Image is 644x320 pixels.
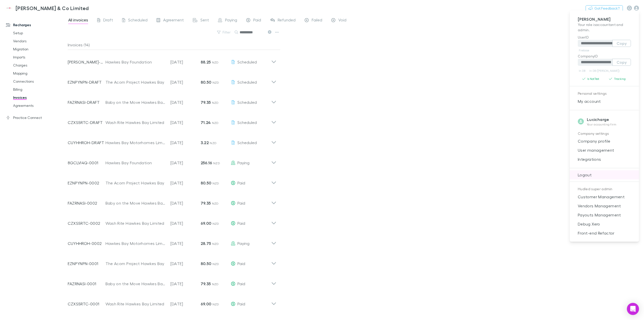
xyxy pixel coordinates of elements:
p: CompanyID [578,53,631,59]
button: Copy [612,40,631,47]
span: User management [574,147,635,153]
span: Debug Xero [574,221,635,227]
a: In DB ([PERSON_NAME]) [588,68,621,74]
span: Company profile [574,138,635,144]
span: Logout [574,172,635,178]
p: Company settings [578,131,631,137]
a: In DB [578,68,586,74]
button: Copy [612,59,631,66]
span: Front-end Refactor [574,230,635,236]
div: Open Intercom Messenger [627,303,639,315]
span: Vendors Management [574,203,635,209]
p: [PERSON_NAME] [578,17,631,22]
button: Tracking [604,76,631,82]
span: My account [574,98,635,104]
p: Hudled super admin [578,186,631,192]
p: Personal settings [578,90,631,97]
strong: Lucicharge [587,117,609,122]
span: Integrations [574,156,635,162]
p: UserID [578,35,631,40]
span: Payouts Management [574,212,635,218]
a: Firebase [578,47,590,53]
button: Is NotTest [578,76,604,82]
p: Your accounting firm [587,122,617,126]
span: Customer Management [574,194,635,200]
p: Your role is accountant and admin . [578,22,631,33]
